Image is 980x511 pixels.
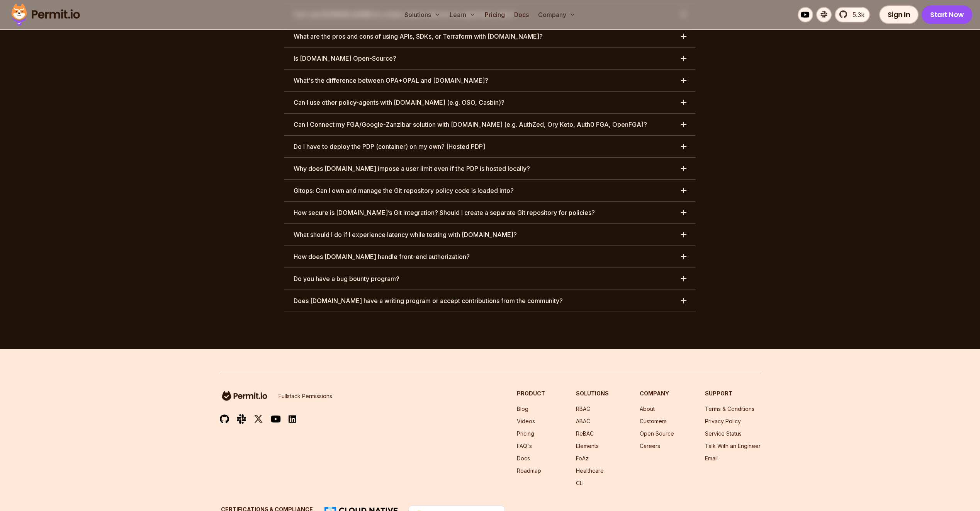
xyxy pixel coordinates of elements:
h3: How does [DOMAIN_NAME] handle front-end authorization? [294,252,470,261]
button: Why does [DOMAIN_NAME] impose a user limit even if the PDP is hosted locally? [284,158,696,179]
a: Privacy Policy [705,418,741,424]
button: Do I have to deploy the PDP (container) on my own? [Hosted PDP] [284,136,696,157]
img: linkedin [289,415,296,424]
img: youtube [271,414,281,423]
a: Service Status [705,430,742,437]
h3: Support [705,390,761,397]
a: Elements [576,443,599,449]
a: Customers [640,418,667,424]
img: slack [237,414,246,424]
a: Open Source [640,430,674,437]
a: Careers [640,443,660,449]
h3: Why does [DOMAIN_NAME] impose a user limit even if the PDP is hosted locally? [294,164,530,173]
button: What's the difference between OPA+OPAL and [DOMAIN_NAME]? [284,70,696,91]
a: Healthcare [576,467,604,474]
button: Learn [447,7,479,22]
a: RBAC [576,405,590,412]
button: What should I do if I experience latency while testing with [DOMAIN_NAME]? [284,224,696,245]
h3: Do you have a bug bounty program? [294,274,399,283]
button: Can I Connect my FGA/Google-Zanzibar solution with [DOMAIN_NAME] (e.g. AuthZed, Ory Keto, Auth0 F... [284,114,696,135]
a: Roadmap [517,467,541,474]
button: Do you have a bug bounty program? [284,268,696,290]
a: Videos [517,418,535,424]
h3: Do I have to deploy the PDP (container) on my own? [Hosted PDP] [294,142,485,151]
button: Does [DOMAIN_NAME] have a writing program or accept contributions from the community? [284,290,696,312]
p: Fullstack Permissions [279,392,332,400]
h3: Company [640,390,674,397]
img: github [220,414,229,424]
h3: What are the pros and cons of using APIs, SDKs, or Terraform with [DOMAIN_NAME]? [294,32,543,41]
button: Can I use other policy-agents with [DOMAIN_NAME] (e.g. OSO, Casbin)? [284,92,696,113]
a: 5.3k [835,7,870,22]
h3: Does [DOMAIN_NAME] have a writing program or accept contributions from the community? [294,296,563,305]
img: twitter [254,414,263,424]
h3: Can I Connect my FGA/Google-Zanzibar solution with [DOMAIN_NAME] (e.g. AuthZed, Ory Keto, Auth0 F... [294,120,647,129]
button: What are the pros and cons of using APIs, SDKs, or Terraform with [DOMAIN_NAME]? [284,26,696,47]
h3: How secure is [DOMAIN_NAME]’s Git integration? Should I create a separate Git repository for poli... [294,208,595,217]
a: Blog [517,405,528,412]
h3: Is [DOMAIN_NAME] Open-Source? [294,54,396,63]
button: Solutions [401,7,443,22]
h3: Can I use other policy-agents with [DOMAIN_NAME] (e.g. OSO, Casbin)? [294,98,504,107]
a: Pricing [517,430,534,437]
a: Docs [517,455,530,462]
a: Pricing [482,7,508,22]
button: Company [535,7,579,22]
button: Gitops: Can I own and manage the Git repository policy code is loaded into? [284,180,696,201]
button: How does [DOMAIN_NAME] handle front-end authorization? [284,246,696,267]
a: ReBAC [576,430,594,437]
button: How secure is [DOMAIN_NAME]’s Git integration? Should I create a separate Git repository for poli... [284,202,696,223]
a: Email [705,455,718,462]
h3: Solutions [576,390,609,397]
a: Start Now [922,5,972,24]
span: 5.3k [848,10,865,19]
a: FoAz [576,455,589,462]
img: Permit logo [8,2,83,28]
img: logo [220,390,269,402]
a: Talk With an Engineer [705,443,761,449]
h3: Gitops: Can I own and manage the Git repository policy code is loaded into? [294,186,514,195]
a: CLI [576,480,584,486]
h3: What should I do if I experience latency while testing with [DOMAIN_NAME]? [294,230,517,239]
a: Docs [511,7,532,22]
a: About [640,405,655,412]
h3: What's the difference between OPA+OPAL and [DOMAIN_NAME]? [294,76,488,85]
a: Terms & Conditions [705,405,754,412]
a: FAQ's [517,443,532,449]
a: Sign In [879,5,919,24]
button: Is [DOMAIN_NAME] Open-Source? [284,48,696,69]
h3: Product [517,390,545,397]
a: ABAC [576,418,590,424]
